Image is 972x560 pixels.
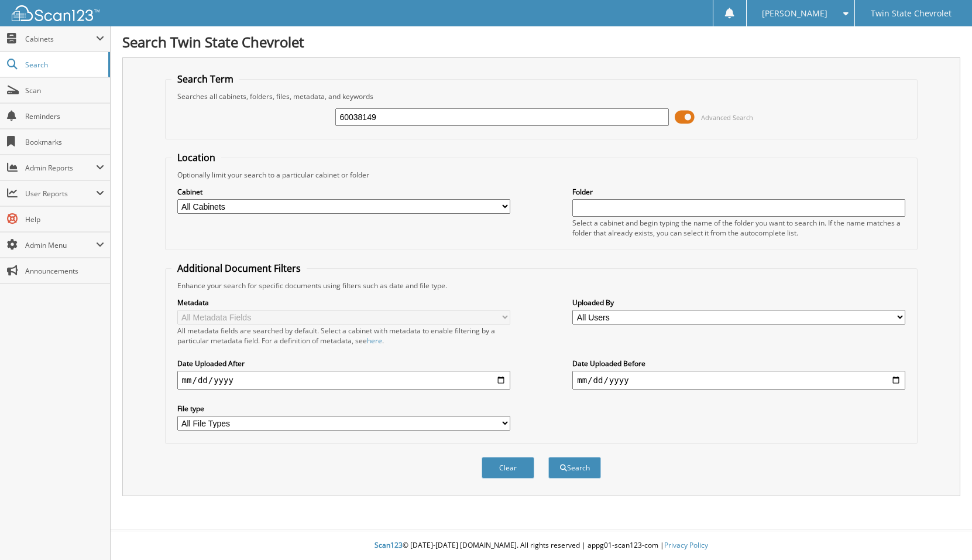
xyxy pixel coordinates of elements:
label: Folder [572,187,905,197]
span: User Reports [25,189,96,199]
span: Admin Reports [25,163,96,173]
input: end [572,371,905,390]
span: [PERSON_NAME] [762,10,827,17]
span: Reminders [25,111,104,121]
label: Date Uploaded After [177,358,510,368]
label: Date Uploaded Before [572,358,905,368]
div: All metadata fields are searched by default. Select a cabinet with metadata to enable filtering b... [177,326,510,346]
a: Privacy Policy [664,540,708,550]
div: Searches all cabinets, folders, files, metadata, and keywords [171,91,912,101]
button: Clear [482,457,534,479]
legend: Search Term [171,73,239,86]
label: File type [177,404,510,414]
button: Search [548,457,601,479]
h1: Search Twin State Chevrolet [122,32,960,52]
input: start [177,371,510,390]
div: © [DATE]-[DATE] [DOMAIN_NAME]. All rights reserved | appg01-scan123-com | [111,531,972,560]
span: Bookmarks [25,137,104,147]
a: here [367,336,382,346]
span: Cabinets [25,34,96,44]
div: Enhance your search for specific documents using filters such as date and file type. [171,281,912,291]
span: Announcements [25,266,104,276]
span: Scan123 [375,540,403,550]
img: scan123-logo-white.svg [12,5,99,21]
label: Metadata [177,298,510,308]
div: Optionally limit your search to a particular cabinet or folder [171,170,912,180]
legend: Location [171,151,221,164]
span: Admin Menu [25,240,96,250]
span: Scan [25,86,104,95]
legend: Additional Document Filters [171,262,307,275]
span: Help [25,214,104,224]
iframe: Chat Widget [913,504,972,560]
div: Select a cabinet and begin typing the name of the folder you want to search in. If the name match... [572,218,905,238]
label: Cabinet [177,187,510,197]
label: Uploaded By [572,298,905,308]
span: Twin State Chevrolet [871,10,952,17]
span: Advanced Search [701,113,753,122]
span: Search [25,60,102,70]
